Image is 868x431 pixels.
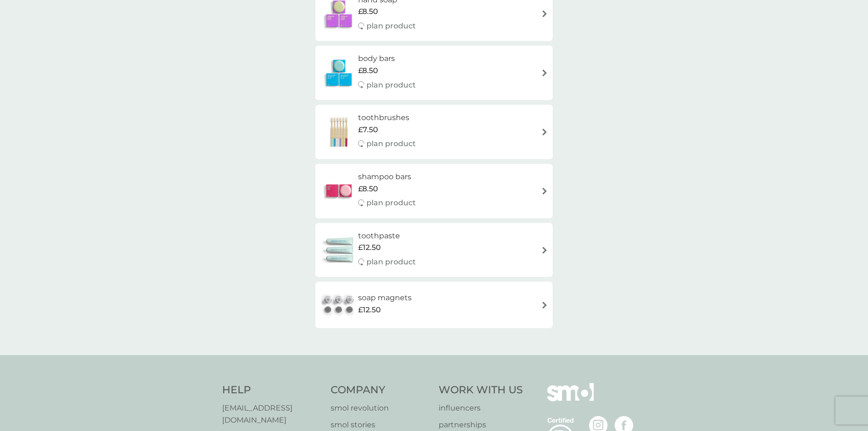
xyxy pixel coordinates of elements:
[547,383,594,415] img: smol
[366,256,416,268] p: plan product
[366,20,416,32] p: plan product
[358,53,416,65] h6: body bars
[541,10,548,17] img: arrow right
[358,171,416,183] h6: shampoo bars
[541,302,548,309] img: arrow right
[358,124,378,136] span: £7.50
[358,304,381,316] span: £12.50
[331,402,430,414] a: smol revolution
[439,419,523,431] a: partnerships
[320,116,358,148] img: toothbrushes
[331,383,430,397] h4: Company
[541,247,548,254] img: arrow right
[439,402,523,414] a: influencers
[439,383,523,397] h4: Work With Us
[320,175,358,207] img: shampoo bars
[366,79,416,91] p: plan product
[331,419,430,431] a: smol stories
[222,383,321,397] h4: Help
[358,230,416,242] h6: toothpaste
[320,57,358,89] img: body bars
[320,234,358,266] img: toothpaste
[320,289,358,321] img: soap magnets
[541,188,548,195] img: arrow right
[541,128,548,135] img: arrow right
[358,292,412,304] h6: soap magnets
[358,183,378,195] span: £8.50
[358,242,381,254] span: £12.50
[358,112,416,124] h6: toothbrushes
[366,138,416,150] p: plan product
[541,69,548,76] img: arrow right
[358,6,378,18] span: £8.50
[366,197,416,209] p: plan product
[222,402,321,426] a: [EMAIL_ADDRESS][DOMAIN_NAME]
[358,65,378,77] span: £8.50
